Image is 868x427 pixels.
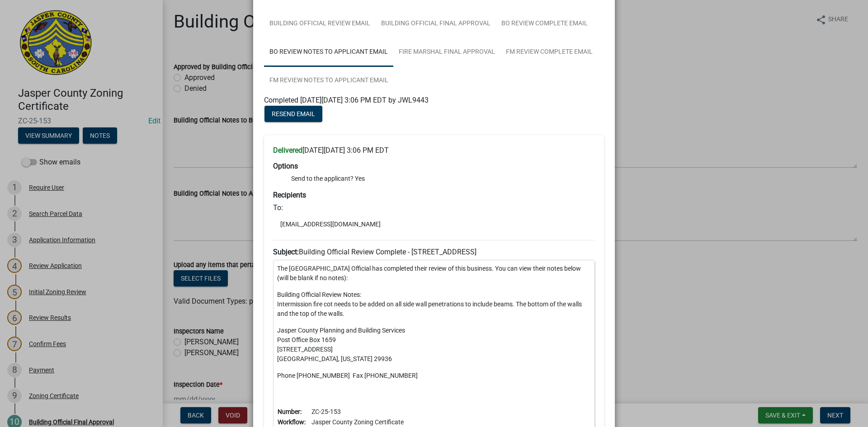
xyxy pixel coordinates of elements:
a: Fire Marshal Final Approval [393,38,500,67]
a: BO Review Complete Email [496,9,593,38]
p: Phone [PHONE_NUMBER] Fax [PHONE_NUMBER] [277,371,591,380]
p: Jasper County Planning and Building Services Post Office Box 1659 [STREET_ADDRESS] [GEOGRAPHIC_DA... [277,326,591,364]
h6: Building Official Review Complete - [STREET_ADDRESS] [273,248,595,256]
a: Building Official Final Approval [376,9,496,38]
strong: Delivered [273,146,302,155]
a: Building Official Review Email [264,9,376,38]
strong: Subject: [273,248,299,256]
b: Number: [278,408,302,415]
li: Send to the applicant? Yes [291,174,595,183]
a: BO Review Notes to Applicant Email [264,38,393,67]
h6: To: [273,203,595,212]
strong: Recipients [273,191,306,199]
b: Workflow: [278,418,306,426]
p: Building Official Review Notes: Intermission fire cot needs to be added on all side wall penetrat... [277,290,591,319]
p: The [GEOGRAPHIC_DATA] Official has completed their review of this business. You can view their no... [277,264,591,283]
strong: Options [273,162,298,170]
td: ZC-25-153 [311,407,582,417]
h6: [DATE][DATE] 3:06 PM EDT [273,146,595,155]
a: FM Review Notes to Applicant Email [264,66,394,95]
li: [EMAIL_ADDRESS][DOMAIN_NAME] [273,217,595,231]
button: Resend Email [264,106,322,122]
a: FM Review Complete Email [500,38,598,67]
span: Resend Email [272,110,315,117]
span: Completed [DATE][DATE] 3:06 PM EDT by JWL9443 [264,96,429,104]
